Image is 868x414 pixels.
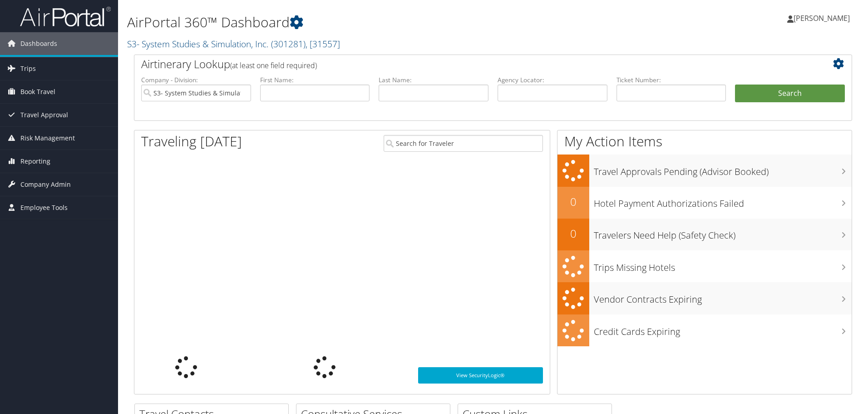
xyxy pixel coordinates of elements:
h3: Credit Cards Expiring [594,321,852,338]
h3: Trips Missing Hotels [594,257,852,274]
label: First Name: [260,75,370,85]
a: 0Travelers Need Help (Safety Check) [557,219,852,250]
img: airportal-logo.png [20,6,111,27]
a: Vendor Contracts Expiring [557,282,852,314]
a: S3- System Studies & Simulation, Inc. [127,38,340,50]
span: , [ 31557 ] [306,38,340,50]
h3: Travelers Need Help (Safety Check) [594,224,852,242]
a: Trips Missing Hotels [557,250,852,283]
span: Company Admin [20,173,71,196]
label: Company - Division: [141,75,251,85]
span: Book Travel [20,80,55,103]
h3: Travel Approvals Pending (Advisor Booked) [594,161,852,178]
h1: My Action Items [557,132,852,151]
span: Employee Tools [20,196,68,219]
h2: 0 [557,226,589,241]
span: Travel Approval [20,104,68,126]
span: Reporting [20,150,50,173]
label: Ticket Number: [616,75,726,85]
h3: Hotel Payment Authorizations Failed [594,193,852,210]
h1: Traveling [DATE] [141,132,242,151]
a: Credit Cards Expiring [557,314,852,347]
a: Travel Approvals Pending (Advisor Booked) [557,155,852,187]
button: Search [735,85,845,103]
span: [PERSON_NAME] [794,13,850,23]
h3: Vendor Contracts Expiring [594,289,852,306]
span: Dashboards [20,32,57,55]
h2: 0 [557,194,589,209]
span: Risk Management [20,127,75,150]
a: View SecurityLogic® [418,367,543,384]
h2: Airtinerary Lookup [141,56,785,72]
label: Last Name: [379,75,488,85]
h1: AirPortal 360™ Dashboard [127,13,615,32]
span: (at least one field required) [230,60,317,70]
a: [PERSON_NAME] [787,5,859,32]
label: Agency Locator: [498,75,607,85]
span: ( 301281 ) [271,38,306,50]
a: 0Hotel Payment Authorizations Failed [557,187,852,219]
span: Trips [20,57,36,80]
input: Search for Traveler [384,135,543,152]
